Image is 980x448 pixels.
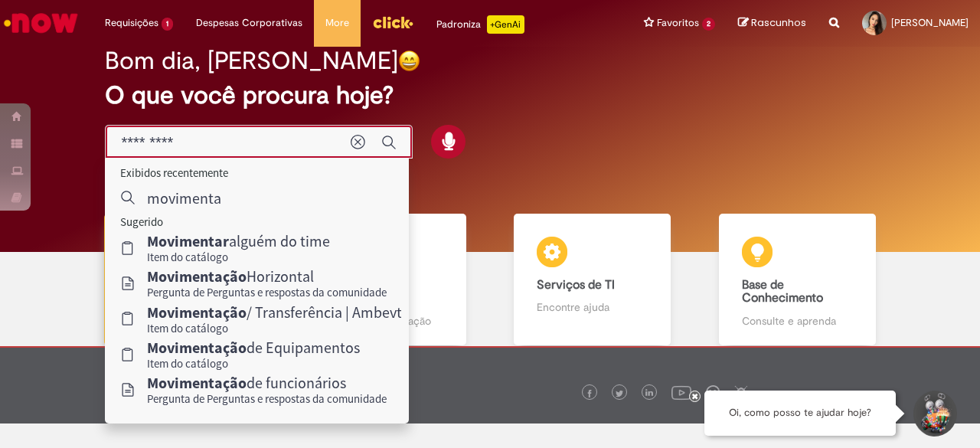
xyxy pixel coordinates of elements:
[537,277,615,293] b: Serviços de TI
[398,50,420,72] img: happy-face.png
[891,16,969,29] span: [PERSON_NAME]
[742,313,853,329] p: Consulte e aprenda
[706,385,720,399] img: logo_footer_workplace.png
[704,391,896,436] div: Oi, como posso te ajudar hoje?
[751,15,806,30] span: Rascunhos
[487,15,524,34] p: +GenAi
[2,8,80,38] img: ServiceNow
[645,389,653,398] img: logo_footer_linkedin.png
[325,15,349,31] span: More
[80,214,286,346] a: Tirar dúvidas Tirar dúvidas com Lupi Assist e Gen Ai
[162,18,173,31] span: 1
[436,15,524,34] div: Padroniza
[911,391,957,437] button: Iniciar Conversa de Suporte
[105,15,158,31] span: Requisições
[616,390,623,397] img: logo_footer_twitter.png
[702,18,715,31] span: 2
[586,390,593,397] img: logo_footer_facebook.png
[734,385,748,399] img: logo_footer_naosei.png
[196,15,302,31] span: Despesas Corporativas
[738,16,806,31] a: Rascunhos
[657,15,699,31] span: Favoritos
[372,11,413,34] img: click_logo_yellow_360x200.png
[537,299,648,315] p: Encontre ajuda
[671,382,691,402] img: logo_footer_youtube.png
[105,47,398,74] h2: Bom dia, [PERSON_NAME]
[490,214,695,346] a: Serviços de TI Encontre ajuda
[742,277,823,306] b: Base de Conhecimento
[105,82,874,109] h2: O que você procura hoje?
[695,214,900,346] a: Base de Conhecimento Consulte e aprenda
